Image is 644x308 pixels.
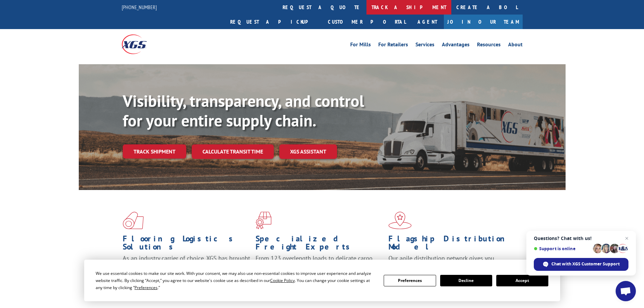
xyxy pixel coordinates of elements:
a: Services [415,42,434,49]
button: Decline [440,275,492,286]
span: Support is online [534,246,591,251]
span: Preferences [135,285,158,290]
span: Questions? Chat with us! [534,236,628,241]
button: Preferences [384,275,436,286]
a: For Retailers [378,42,408,49]
span: Cookie Policy [270,278,295,283]
b: Visibility, transparency, and control for your entire supply chain. [123,90,364,131]
a: Calculate transit time [192,144,274,159]
button: Accept [496,275,548,286]
div: Chat with XGS Customer Support [534,258,628,271]
h1: Specialized Freight Experts [256,235,383,254]
img: xgs-icon-flagship-distribution-model-red [388,212,412,229]
div: Cookie Consent Prompt [84,260,560,301]
a: Resources [477,42,501,49]
a: Advantages [442,42,470,49]
a: [PHONE_NUMBER] [122,4,157,10]
a: Join Our Team [444,15,523,29]
div: Open chat [616,281,636,301]
a: For Mills [350,42,371,49]
span: Our agile distribution network gives you nationwide inventory management on demand. [388,254,513,270]
a: Agent [411,15,444,29]
h1: Flagship Distribution Model [388,235,516,254]
a: Track shipment [123,144,186,159]
a: About [508,42,523,49]
div: We use essential cookies to make our site work. With your consent, we may also use non-essential ... [96,270,376,291]
span: Close chat [623,234,631,242]
span: Chat with XGS Customer Support [551,261,620,267]
p: From 123 overlength loads to delicate cargo, our experienced staff knows the best way to move you... [256,254,383,284]
img: xgs-icon-total-supply-chain-intelligence-red [123,212,144,229]
span: As an industry carrier of choice, XGS has brought innovation and dedication to flooring logistics... [123,254,250,278]
a: Customer Portal [323,15,411,29]
h1: Flooring Logistics Solutions [123,235,251,254]
img: xgs-icon-focused-on-flooring-red [256,212,271,229]
a: XGS ASSISTANT [279,144,337,159]
a: Request a pickup [225,15,323,29]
